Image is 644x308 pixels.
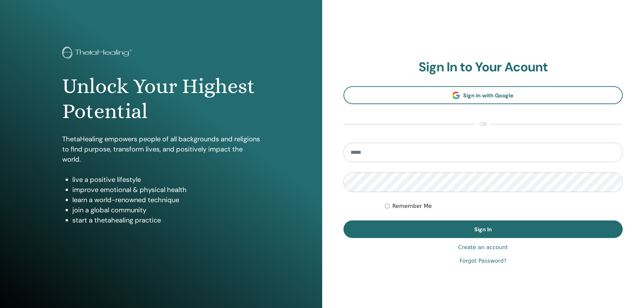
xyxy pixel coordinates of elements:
li: learn a world-renowned technique [72,195,260,205]
li: live a positive lifestyle [72,174,260,185]
span: Sign In [474,226,492,233]
h1: Unlock Your Highest Potential [62,74,260,124]
h2: Sign In to Your Acount [343,60,623,75]
li: start a thetahealing practice [72,215,260,225]
li: join a global community [72,205,260,215]
p: ThetaHealing empowers people of all backgrounds and religions to find purpose, transform lives, a... [62,134,260,164]
a: Create an account [458,243,508,252]
button: Sign In [343,220,623,238]
span: or [476,120,490,128]
a: Forgot Password? [459,257,506,265]
li: improve emotional & physical health [72,185,260,195]
div: Keep me authenticated indefinitely or until I manually logout [385,202,623,210]
label: Remember Me [392,202,432,210]
a: Sign In with Google [343,86,623,104]
span: Sign In with Google [463,92,514,99]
